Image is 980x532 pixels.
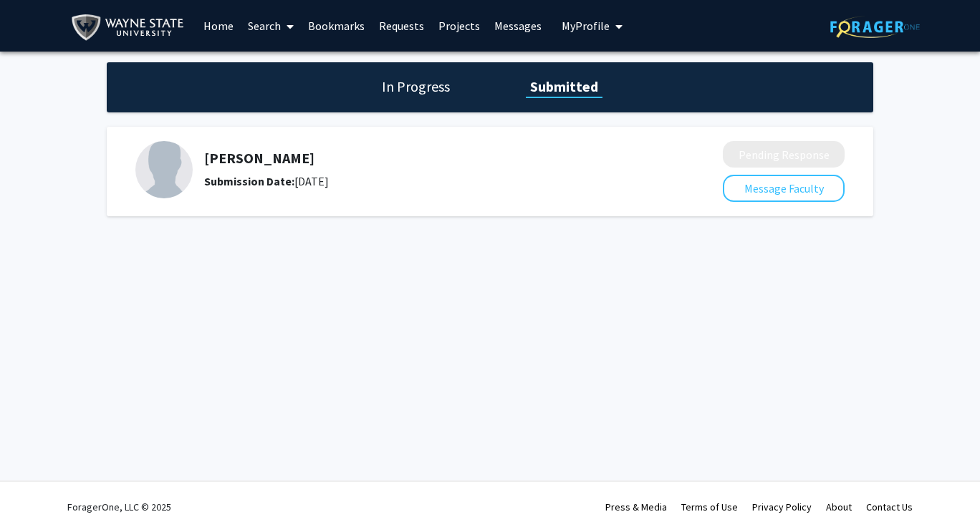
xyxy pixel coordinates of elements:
a: Requests [372,1,431,51]
h5: [PERSON_NAME] [204,150,647,167]
a: About [826,500,852,513]
div: ForagerOne, LLC © 2025 [67,482,171,532]
a: Press & Media [605,500,667,513]
div: [DATE] [204,173,647,190]
a: Message Faculty [723,181,845,195]
a: Bookmarks [301,1,372,51]
h1: In Progress [378,77,454,97]
button: Pending Response [723,141,845,168]
img: Profile Picture [135,141,193,198]
a: Home [196,1,241,51]
a: Search [241,1,301,51]
img: ForagerOne Logo [830,16,920,38]
a: Contact Us [866,500,913,513]
span: My Profile [562,19,610,33]
img: Wayne State University Logo [71,11,191,44]
a: Projects [431,1,487,51]
a: Terms of Use [681,500,738,513]
a: Privacy Policy [752,500,812,513]
h1: Submitted [526,77,602,97]
a: Messages [487,1,549,51]
b: Submission Date: [204,174,294,188]
button: Message Faculty [723,175,845,202]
